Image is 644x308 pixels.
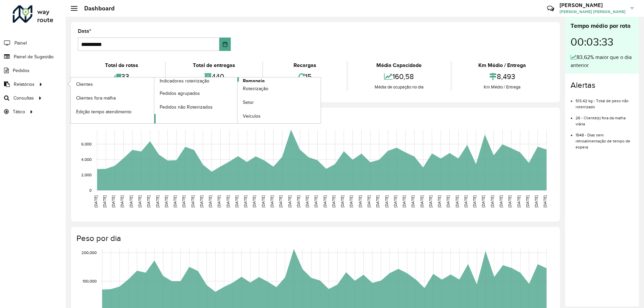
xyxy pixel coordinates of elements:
[278,195,283,207] text: [DATE]
[82,250,97,255] text: 200,000
[340,195,344,207] text: [DATE]
[173,195,177,207] text: [DATE]
[576,110,634,127] li: 26 - Cliente(s) fora da malha viária
[349,84,449,90] div: Média de ocupação no dia
[181,195,186,207] text: [DATE]
[160,90,200,97] span: Pedidos agrupados
[367,195,371,207] text: [DATE]
[237,96,321,109] a: Setor
[270,195,274,207] text: [DATE]
[571,80,634,90] h4: Alertas
[576,127,634,150] li: 1548 - Dias sem retroalimentação de tempo de espera
[296,195,301,207] text: [DATE]
[81,142,92,146] text: 6,000
[305,195,309,207] text: [DATE]
[79,69,163,84] div: 33
[576,93,634,110] li: 513,42 kg - Total de peso não roteirizado
[167,69,260,84] div: 440
[154,100,237,114] a: Pedidos não Roteirizados
[13,67,30,74] span: Pedidos
[237,110,321,123] a: Veículos
[138,195,142,207] text: [DATE]
[154,86,237,100] a: Pedidos agrupados
[420,195,424,207] text: [DATE]
[393,195,397,207] text: [DATE]
[191,195,195,207] text: [DATE]
[446,195,450,207] text: [DATE]
[571,53,634,69] div: 83,62% maior que o dia anterior
[217,195,221,207] text: [DATE]
[77,5,115,12] h2: Dashboard
[375,195,380,207] text: [DATE]
[71,105,154,118] a: Edição tempo atendimento
[464,195,468,207] text: [DATE]
[525,195,530,207] text: [DATE]
[111,195,115,207] text: [DATE]
[76,234,553,243] h4: Peso por dia
[120,195,124,207] text: [DATE]
[208,195,212,207] text: [DATE]
[543,195,547,207] text: [DATE]
[428,195,433,207] text: [DATE]
[265,61,345,69] div: Recargas
[14,81,35,88] span: Relatórios
[453,61,551,69] div: Km Médio / Entrega
[559,9,626,15] span: [PERSON_NAME] [PERSON_NAME]
[14,53,54,60] span: Painel de Sugestão
[261,195,265,207] text: [DATE]
[314,195,318,207] text: [DATE]
[287,195,292,207] text: [DATE]
[78,27,91,35] label: Data
[453,84,551,90] div: Km Médio / Entrega
[160,104,213,111] span: Pedidos não Roteirizados
[453,69,551,84] div: 8,493
[76,81,93,88] span: Clientes
[571,21,634,30] div: Tempo médio por rota
[199,195,204,207] text: [DATE]
[472,195,477,207] text: [DATE]
[71,77,237,123] a: Indicadores roteirização
[76,95,116,102] span: Clientes fora malha
[13,108,25,115] span: Tático
[129,195,133,207] text: [DATE]
[71,91,154,105] a: Clientes fora malha
[243,113,261,120] span: Veículos
[226,195,230,207] text: [DATE]
[146,195,151,207] text: [DATE]
[167,61,260,69] div: Total de entregas
[81,157,92,162] text: 4,000
[323,195,327,207] text: [DATE]
[94,195,98,207] text: [DATE]
[481,195,485,207] text: [DATE]
[252,195,256,207] text: [DATE]
[243,77,265,84] span: Romaneio
[507,195,512,207] text: [DATE]
[571,30,634,53] div: 00:03:33
[89,188,92,192] text: 0
[164,195,168,207] text: [DATE]
[243,99,254,106] span: Setor
[219,38,231,51] button: Choose Date
[243,85,268,92] span: Roteirização
[243,195,248,207] text: [DATE]
[234,195,239,207] text: [DATE]
[358,195,362,207] text: [DATE]
[517,195,521,207] text: [DATE]
[81,173,92,177] text: 2,000
[349,69,449,84] div: 160,58
[71,77,154,91] a: Clientes
[83,279,97,283] text: 100,000
[534,195,538,207] text: [DATE]
[155,195,160,207] text: [DATE]
[349,61,449,69] div: Média Capacidade
[265,69,345,84] div: 15
[14,40,27,47] span: Painel
[543,1,558,16] a: Contato Rápido
[349,195,353,207] text: [DATE]
[490,195,494,207] text: [DATE]
[79,61,163,69] div: Total de rotas
[76,108,131,115] span: Edição tempo atendimento
[559,2,626,8] h3: [PERSON_NAME]
[102,195,107,207] text: [DATE]
[13,95,34,102] span: Consultas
